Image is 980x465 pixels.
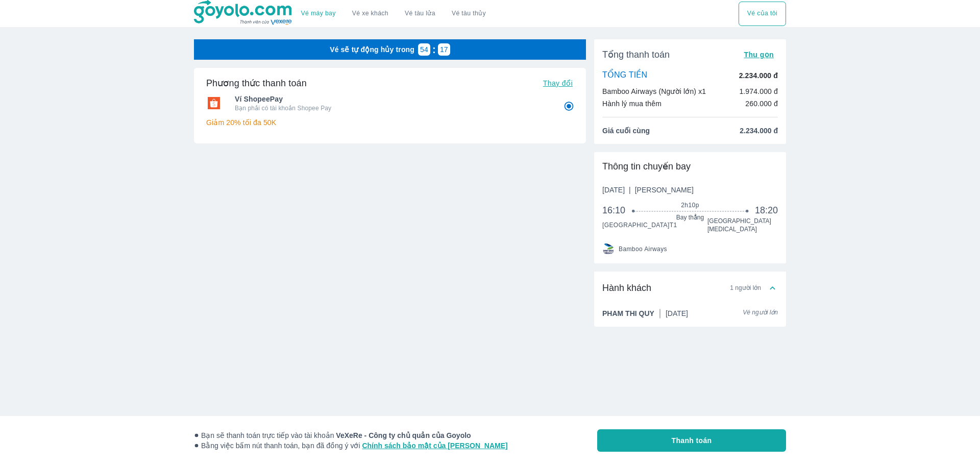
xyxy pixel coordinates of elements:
[539,76,577,90] button: Thay đổi
[602,48,670,61] span: Tổng thanh toán
[194,430,508,440] span: Bạn sẽ thanh toán trực tiếp vào tài khoản
[362,442,507,450] a: Chính sách bảo mật của [PERSON_NAME]
[206,117,574,128] p: Giảm 20% tối đa 50K
[634,213,747,222] span: Bay thẳng
[194,440,508,451] span: Bằng việc bấm nút thanh toán, bạn đã đồng ý với
[634,201,747,209] span: 2h10p
[594,272,786,304] div: Hành khách1 người lớn
[543,79,573,87] span: Thay đổi
[597,429,786,452] button: Thanh toán
[444,2,494,26] button: Vé tàu thủy
[739,70,778,81] p: 2.234.000 đ
[206,91,574,115] div: Ví ShopeePayVí ShopeePayBạn phải có tài khoản Shopee Pay
[440,44,448,55] p: 17
[206,97,222,109] img: Ví ShopeePay
[602,204,634,216] span: 16:10
[301,10,336,17] a: Vé máy bay
[619,245,667,253] span: Bamboo Airways
[739,86,778,96] p: 1.974.000 đ
[629,186,631,194] span: |
[235,104,549,112] p: Bạn phải có tài khoản Shopee Pay
[293,2,494,26] div: choose transportation mode
[672,435,712,446] span: Thanh toán
[740,47,778,62] button: Thu gọn
[352,10,388,17] a: Vé xe khách
[740,126,778,136] span: 2.234.000 đ
[420,44,428,55] p: 54
[602,126,650,136] span: Giá cuối cùng
[397,2,444,26] a: Vé tàu lửa
[330,44,414,55] p: Vé sẽ tự động hủy trong
[430,44,438,55] p: :
[739,2,786,26] button: Vé của tôi
[336,431,471,439] strong: VeXeRe - Công ty chủ quản của Goyolo
[755,204,778,216] span: 18:20
[602,308,654,319] span: PHAM THI QUY
[666,309,688,317] span: [DATE]
[602,99,661,109] p: Hành lý mua thêm
[743,308,778,319] span: Vé người lớn
[739,2,786,26] div: choose transportation mode
[744,51,774,59] span: Thu gọn
[602,70,647,81] p: TỔNG TIỀN
[602,282,651,294] span: Hành khách
[602,160,778,173] div: Thông tin chuyến bay
[602,185,694,195] span: [DATE]
[635,186,694,194] span: [PERSON_NAME]
[745,99,778,109] p: 260.000 đ
[730,284,761,292] span: 1 người lớn
[235,94,549,104] span: Ví ShopeePay
[602,86,706,96] p: Bamboo Airways (Người lớn) x1
[594,304,786,327] div: Hành khách1 người lớn
[206,77,307,89] h6: Phương thức thanh toán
